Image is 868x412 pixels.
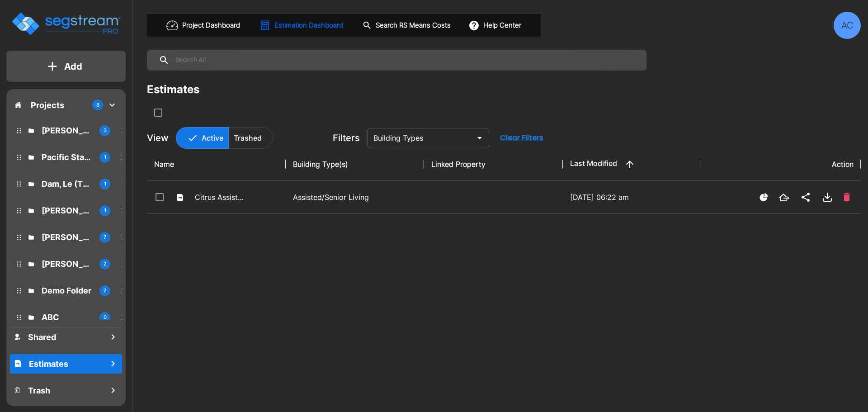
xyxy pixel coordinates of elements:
p: MJ Dean [42,258,92,270]
p: 1 [104,153,106,161]
p: 0 [104,313,107,321]
button: Share [797,188,815,206]
input: Building Types [370,132,472,144]
button: Show Ranges [756,189,772,205]
p: 7 [104,233,106,241]
p: Trashed [234,133,262,143]
button: Open [473,132,486,144]
p: 2 [104,260,107,268]
p: [DATE] 06:22 am [570,192,694,203]
p: 2 [104,287,107,294]
button: Project Dashboard [163,15,245,35]
p: Simmons, Robert [42,124,92,137]
div: Name [154,159,278,170]
p: Projects [31,99,64,111]
h1: Estimates [29,358,68,370]
button: Delete [840,189,854,205]
button: Download [818,188,836,206]
p: Melanie Weinrot [42,231,92,243]
h1: Project Dashboard [182,20,240,31]
p: Dianne Dougherty [42,204,92,217]
div: Estimates [147,81,199,98]
button: Trashed [228,127,273,149]
div: AC [834,12,861,39]
p: ABC [42,311,92,323]
p: 3 [104,127,107,134]
img: Logo [10,11,121,37]
button: Help Center [467,17,525,34]
p: Filters [333,131,360,145]
th: Last Modified [563,148,702,181]
button: Search RS Means Costs [359,17,456,34]
p: Add [64,60,82,73]
th: Linked Property [424,148,563,181]
p: Active [202,133,223,143]
p: 8 [96,101,99,109]
input: Search All [170,50,642,71]
th: Building Type(s) [286,148,425,181]
p: 1 [104,180,106,188]
p: Citrus Assisted Living [195,192,245,203]
h1: Estimation Dashboard [274,20,343,31]
h1: Trash [28,384,50,397]
h1: Shared [28,331,56,343]
div: Platform [176,127,273,149]
p: View [147,131,169,145]
p: Pacific States Petroleum [42,151,92,163]
h1: Search RS Means Costs [376,20,451,31]
p: 1 [104,207,106,214]
button: SelectAll [149,104,167,122]
button: Open New Tab [775,190,793,205]
p: Dam, Le (The Boiling Crab) [42,178,92,190]
button: Clear Filters [496,129,547,147]
p: Assisted/Senior Living [293,192,417,203]
button: Estimation Dashboard [256,16,348,35]
th: Action [701,148,861,181]
p: Demo Folder [42,284,92,297]
button: Active [176,127,229,149]
button: Add [6,53,126,80]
